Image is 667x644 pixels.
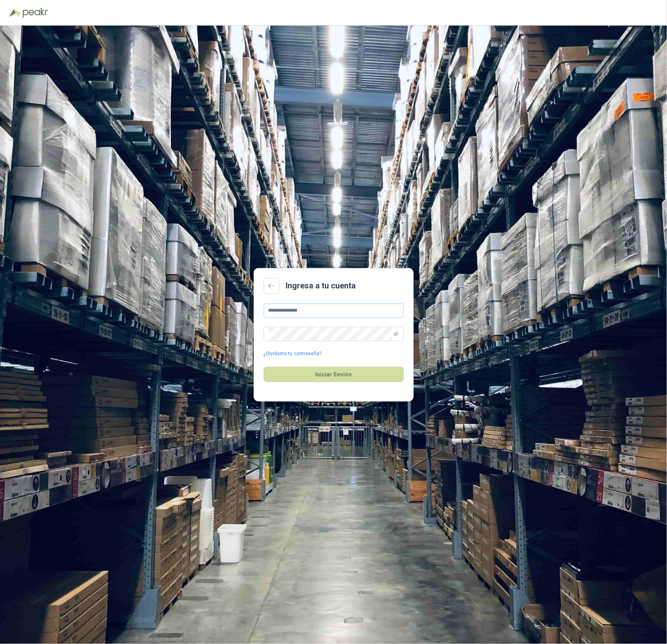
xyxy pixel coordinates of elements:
[264,350,322,358] a: ¿Olvidaste tu contraseña?
[264,367,404,382] button: Iniciar Sesión
[394,332,399,336] span: eye-invisible
[10,9,21,17] img: Logo
[22,8,48,18] img: Peakr
[286,280,356,292] h2: Ingresa a tu cuenta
